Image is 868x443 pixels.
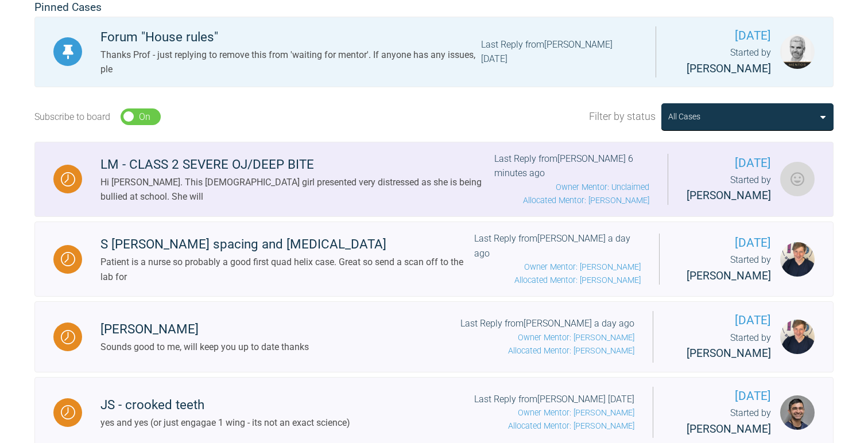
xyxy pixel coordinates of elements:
img: Jack Gardner [780,320,815,354]
span: [PERSON_NAME] [687,269,771,282]
img: Waiting [61,330,75,344]
div: Started by [672,406,771,438]
div: Patient is a nurse so probably a good first quad helix case. Great so send a scan off to the lab for [100,255,474,284]
div: Started by [675,45,771,77]
div: Last Reply from [PERSON_NAME] 6 minutes ago [494,151,649,207]
span: [PERSON_NAME] [687,62,771,75]
span: [DATE] [678,234,771,252]
div: Thanks Prof - just replying to remove this from 'waiting for mentor'. If anyone has any issues, ple [100,48,481,77]
p: Allocated Mentor: [PERSON_NAME] [474,274,640,287]
p: Owner Mentor: [PERSON_NAME] [474,261,640,274]
div: Forum "House rules" [100,27,481,48]
span: [PERSON_NAME] [687,422,771,436]
div: Started by [687,173,771,205]
a: WaitingS [PERSON_NAME] spacing and [MEDICAL_DATA]Patient is a nurse so probably a good first quad... [34,222,834,297]
img: Ross Hobson [780,34,815,69]
span: [DATE] [687,154,771,173]
img: Waiting [61,172,75,186]
div: Started by [678,252,771,285]
div: Last Reply from [PERSON_NAME] [DATE] [481,37,638,67]
div: Started by [672,331,771,363]
span: [DATE] [672,311,771,330]
div: Subscribe to board [34,110,110,125]
div: Last Reply from [PERSON_NAME] a day ago [460,316,634,357]
img: Attiya Ahmed [780,162,815,196]
div: All Cases [668,110,700,123]
img: Waiting [61,252,75,266]
span: Filter by status [589,108,656,125]
div: yes and yes (or just engagae 1 wing - its not an exact science) [100,415,350,430]
p: Owner Mentor: Unclaimed [494,181,649,194]
div: Last Reply from [PERSON_NAME] a day ago [474,231,640,287]
p: Owner Mentor: [PERSON_NAME] [474,406,634,419]
img: Pinned [61,45,75,59]
div: Sounds good to me, will keep you up to date thanks [100,340,309,355]
span: [PERSON_NAME] [687,347,771,360]
p: Allocated Mentor: [PERSON_NAME] [474,419,634,433]
p: Owner Mentor: [PERSON_NAME] [460,331,634,344]
div: LM - CLASS 2 SEVERE OJ/DEEP BITE [100,154,494,175]
p: Allocated Mentor: [PERSON_NAME] [494,194,649,207]
img: Jack Gardner [780,242,815,277]
img: Adam Moosa [780,395,815,430]
div: [PERSON_NAME] [100,319,309,340]
div: Last Reply from [PERSON_NAME] [DATE] [474,392,634,433]
div: JS - crooked teeth [100,395,350,415]
div: On [139,110,150,125]
span: [PERSON_NAME] [687,189,771,202]
span: [DATE] [675,26,771,45]
a: WaitingLM - CLASS 2 SEVERE OJ/DEEP BITEHi [PERSON_NAME]. This [DEMOGRAPHIC_DATA] girl presented v... [34,142,834,217]
img: Waiting [61,405,75,419]
a: Waiting[PERSON_NAME]Sounds good to me, will keep you up to date thanksLast Reply from[PERSON_NAME... [34,301,834,372]
span: [DATE] [672,387,771,406]
a: PinnedForum "House rules"Thanks Prof - just replying to remove this from 'waiting for mentor'. If... [34,17,834,88]
p: Allocated Mentor: [PERSON_NAME] [460,344,634,357]
div: Hi [PERSON_NAME]. This [DEMOGRAPHIC_DATA] girl presented very distressed as she is being bullied ... [100,175,494,204]
div: S [PERSON_NAME] spacing and [MEDICAL_DATA] [100,234,474,255]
